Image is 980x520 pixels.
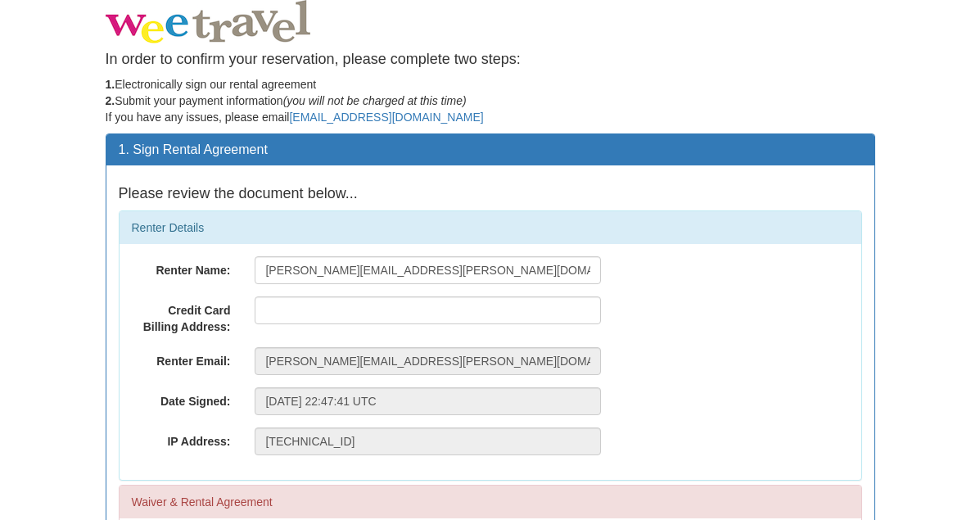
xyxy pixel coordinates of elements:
div: Renter Details [120,211,861,244]
a: [EMAIL_ADDRESS][DOMAIN_NAME] [289,111,483,124]
strong: 2. [106,94,115,107]
label: Renter Email: [120,347,243,369]
strong: 1. [106,78,115,91]
h4: Please review the document below... [119,186,862,202]
h3: 1. Sign Rental Agreement [119,142,862,157]
label: Credit Card Billing Address: [120,296,243,335]
em: (you will not be charged at this time) [283,94,467,107]
label: IP Address: [120,427,243,450]
p: Electronically sign our rental agreement Submit your payment information If you have any issues, ... [106,76,875,125]
label: Renter Name: [120,256,243,278]
div: Waiver & Rental Agreement [120,486,861,518]
label: Date Signed: [120,387,243,409]
h4: In order to confirm your reservation, please complete two steps: [106,52,875,68]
